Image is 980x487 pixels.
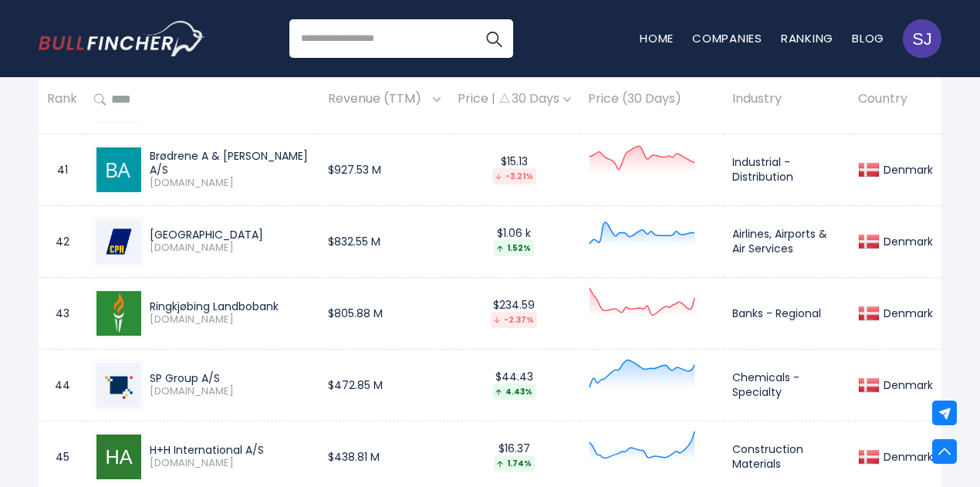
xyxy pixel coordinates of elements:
[39,77,86,123] th: Rank
[724,77,850,123] th: Industry
[692,30,762,46] a: Companies
[96,219,141,264] img: KBHL.CO.png
[494,240,534,256] div: 1.52%
[492,384,536,400] div: 4.43%
[852,30,884,46] a: Blog
[39,21,205,56] img: Bullfincher logo
[475,19,513,58] button: Search
[39,349,86,421] td: 44
[880,306,933,320] div: Denmark
[880,450,933,464] div: Denmark
[458,154,571,184] div: $15.13
[150,313,311,326] span: [DOMAIN_NAME]
[494,455,535,472] div: 1.74%
[319,134,449,205] td: $927.53 M
[640,30,674,46] a: Home
[150,443,311,457] div: H+H International A/S
[150,177,311,190] span: [DOMAIN_NAME]
[39,277,86,349] td: 43
[150,228,311,242] div: [GEOGRAPHIC_DATA]
[724,277,850,349] td: Banks - Regional
[328,88,429,112] span: Revenue (TTM)
[39,205,86,277] td: 42
[458,298,571,328] div: $234.59
[724,134,850,205] td: Industrial - Distribution
[319,205,449,277] td: $832.55 M
[150,149,311,177] div: Brødrene A & [PERSON_NAME] A/S
[150,299,311,313] div: Ringkjøbing Landbobank
[39,134,86,205] td: 41
[724,349,850,421] td: Chemicals - Specialty
[150,457,311,470] span: [DOMAIN_NAME]
[724,205,850,277] td: Airlines, Airports & Air Services
[319,277,449,349] td: $805.88 M
[96,363,141,408] img: SPG.CO.png
[96,291,141,336] img: RILBA.CO.png
[319,349,449,421] td: $472.85 M
[880,163,933,177] div: Denmark
[150,385,311,398] span: [DOMAIN_NAME]
[458,226,571,256] div: $1.06 k
[150,371,311,385] div: SP Group A/S
[491,312,537,328] div: -2.37%
[458,92,571,108] div: Price | 30 Days
[580,77,724,123] th: Price (30 Days)
[458,441,571,472] div: $16.37
[880,378,933,392] div: Denmark
[150,242,311,255] span: [DOMAIN_NAME]
[492,168,536,184] div: -3.21%
[781,30,833,46] a: Ranking
[458,370,571,400] div: $44.43
[850,77,941,123] th: Country
[39,21,204,56] a: Go to homepage
[880,235,933,249] div: Denmark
